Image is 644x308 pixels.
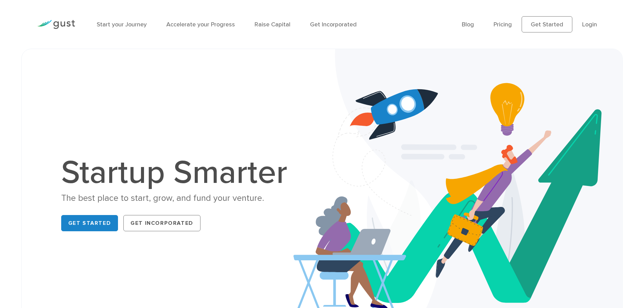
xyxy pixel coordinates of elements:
[37,20,75,29] img: Gust Logo
[166,21,235,28] a: Accelerate your Progress
[310,21,357,28] a: Get Incorporated
[582,21,597,28] a: Login
[61,215,118,231] a: Get Started
[61,192,294,204] div: The best place to start, grow, and fund your venture.
[61,157,294,189] h1: Startup Smarter
[522,16,572,32] a: Get Started
[494,21,512,28] a: Pricing
[97,21,147,28] a: Start your Journey
[462,21,474,28] a: Blog
[255,21,290,28] a: Raise Capital
[123,215,200,231] a: Get Incorporated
